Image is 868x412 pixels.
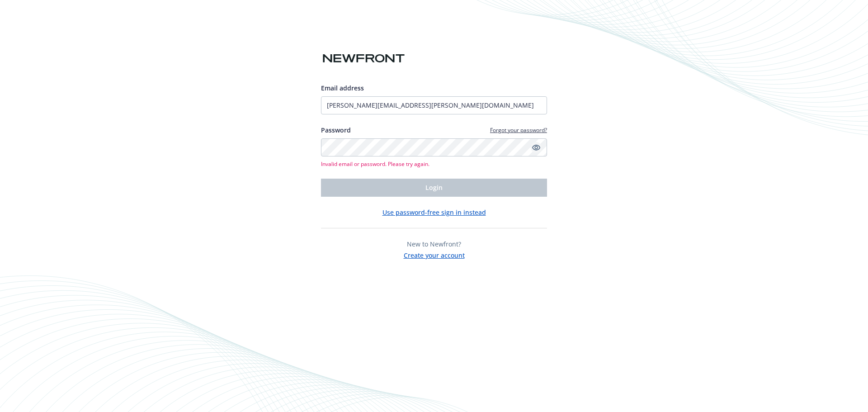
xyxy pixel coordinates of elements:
[404,249,465,260] button: Create your account
[321,138,547,156] input: Enter your password
[321,125,351,135] label: Password
[382,208,486,217] button: Use password-free sign in instead
[425,183,443,192] span: Login
[321,179,547,197] button: Login
[321,96,547,114] input: Enter your email
[321,160,547,168] span: Invalid email or password. Please try again.
[321,84,364,92] span: Email address
[321,51,406,66] img: Newfront logo
[490,126,547,134] a: Forgot your password?
[531,142,542,153] a: Show password
[407,240,461,248] span: New to Newfront?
